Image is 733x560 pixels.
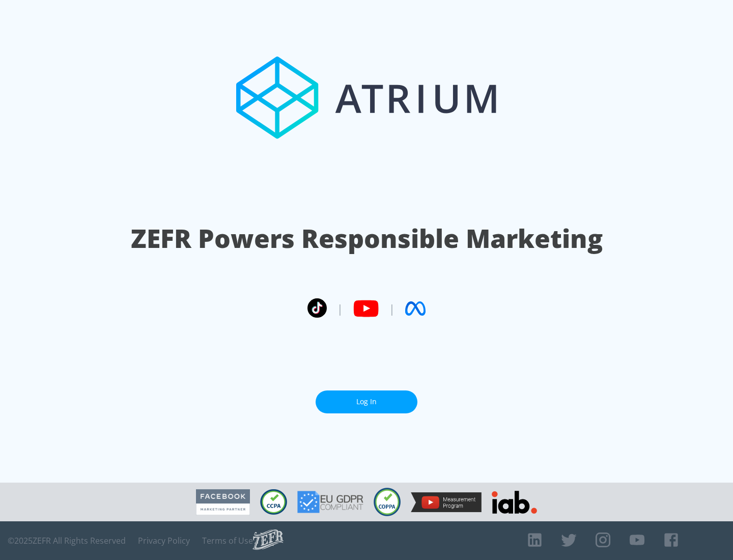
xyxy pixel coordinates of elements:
img: YouTube Measurement Program [411,492,482,512]
img: GDPR Compliant [297,491,363,513]
a: Terms of Use [202,536,253,546]
h1: ZEFR Powers Responsible Marketing [131,221,603,256]
img: IAB [492,491,537,514]
a: Privacy Policy [138,536,190,546]
a: Log In [316,390,417,413]
span: | [389,301,395,316]
img: CCPA Compliant [260,489,287,515]
span: © 2025 ZEFR All Rights Reserved [8,536,126,546]
span: | [337,301,343,316]
img: COPPA Compliant [374,488,401,516]
img: Facebook Marketing Partner [196,489,250,515]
